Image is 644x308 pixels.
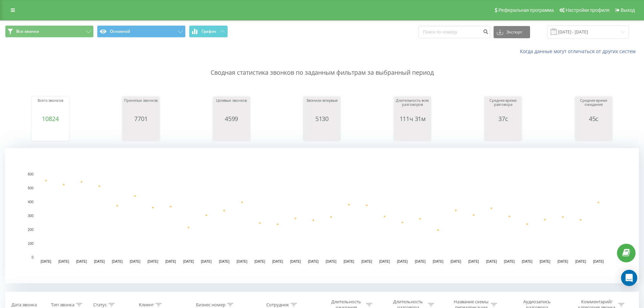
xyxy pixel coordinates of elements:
[5,25,94,38] button: Все звонки
[130,260,141,263] text: [DATE]
[486,260,497,263] text: [DATE]
[577,115,611,122] div: 45с
[28,228,33,232] text: 200
[201,260,212,263] text: [DATE]
[305,115,339,122] div: 5130
[577,122,611,142] svg: A chart.
[504,260,515,263] text: [DATE]
[5,148,639,283] svg: A chart.
[31,256,33,259] text: 0
[326,260,337,263] text: [DATE]
[494,26,530,38] button: Экспорт
[76,260,87,263] text: [DATE]
[397,260,408,263] text: [DATE]
[28,214,33,218] text: 300
[97,25,186,38] button: Основной
[28,172,33,176] text: 600
[486,122,520,142] svg: A chart.
[201,29,216,34] span: График
[575,260,586,263] text: [DATE]
[486,115,520,122] div: 37с
[468,260,479,263] text: [DATE]
[11,302,37,308] div: Дата звонка
[557,260,568,263] text: [DATE]
[540,260,550,263] text: [DATE]
[522,260,533,263] text: [DATE]
[290,260,301,263] text: [DATE]
[51,302,74,308] div: Тип звонка
[5,55,639,77] p: Сводная статистика звонков по заданным фильтрам за выбранный период
[215,115,248,122] div: 4599
[255,260,265,263] text: [DATE]
[94,260,105,263] text: [DATE]
[396,98,429,115] div: Длительность всех разговоров
[379,260,390,263] text: [DATE]
[33,98,67,115] div: Всего звонков
[147,260,158,263] text: [DATE]
[621,7,635,13] span: Выход
[433,260,444,263] text: [DATE]
[112,260,123,263] text: [DATE]
[396,115,429,122] div: 111ч 31м
[305,98,339,115] div: Звонили впервые
[498,7,554,13] span: Реферальная программа
[593,260,604,263] text: [DATE]
[28,186,33,190] text: 500
[33,122,67,142] svg: A chart.
[93,302,107,308] div: Статус
[621,270,637,286] div: Open Intercom Messenger
[183,260,194,263] text: [DATE]
[28,242,33,245] text: 100
[41,260,51,263] text: [DATE]
[396,122,429,142] svg: A chart.
[196,302,225,308] div: Бизнес номер
[266,302,289,308] div: Сотрудник
[215,122,248,142] svg: A chart.
[577,98,611,115] div: Среднее время ожидания
[566,7,610,13] span: Настройки профиля
[58,260,69,263] text: [DATE]
[165,260,176,263] text: [DATE]
[361,260,372,263] text: [DATE]
[219,260,230,263] text: [DATE]
[419,26,490,38] input: Поиск по номеру
[124,115,158,122] div: 7701
[215,98,248,115] div: Целевых звонков
[305,122,339,142] svg: A chart.
[308,260,319,263] text: [DATE]
[343,260,354,263] text: [DATE]
[189,25,228,38] button: График
[272,260,283,263] text: [DATE]
[139,302,154,308] div: Клиент
[486,98,520,115] div: Среднее время разговора
[124,122,158,142] svg: A chart.
[415,260,426,263] text: [DATE]
[124,98,158,115] div: Принятых звонков
[451,260,461,263] text: [DATE]
[33,115,67,122] div: 10824
[16,29,39,34] span: Все звонки
[28,200,33,204] text: 400
[520,48,639,54] a: Когда данные могут отличаться от других систем
[237,260,247,263] text: [DATE]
